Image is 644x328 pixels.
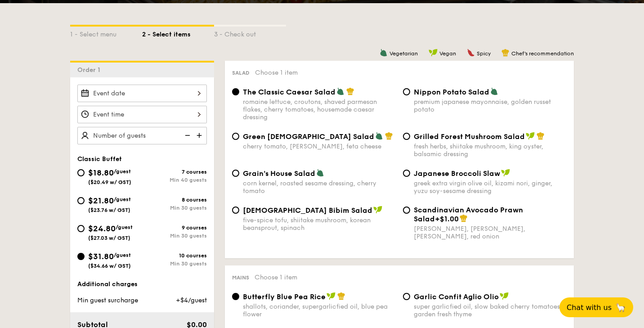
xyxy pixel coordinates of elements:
[232,88,239,95] input: The Classic Caesar Saladromaine lettuce, croutons, shaved parmesan flakes, cherry tomatoes, house...
[243,216,396,232] div: five-spice tofu, shiitake mushroom, korean beansprout, spinach
[88,207,130,213] span: ($23.76 w/ GST)
[88,196,114,206] span: $21.80
[232,274,249,281] span: Mains
[414,88,489,96] span: Nippon Potato Salad
[142,169,207,175] div: 7 courses
[77,225,85,232] input: $24.80/guest($27.03 w/ GST)9 coursesMin 30 guests
[326,292,335,300] img: icon-vegan.f8ff3823.svg
[180,127,193,144] img: icon-reduce.1d2dbef1.svg
[559,297,633,317] button: Chat with us🦙
[414,225,567,240] div: [PERSON_NAME], [PERSON_NAME], [PERSON_NAME], red onion
[88,263,131,269] span: ($34.66 w/ GST)
[142,252,207,259] div: 10 courses
[142,205,207,211] div: Min 30 guests
[142,233,207,239] div: Min 30 guests
[316,169,324,177] img: icon-vegetarian.fe4039eb.svg
[88,224,116,234] span: $24.80
[243,292,326,301] span: Butterfly Blue Pea Rice
[114,168,131,175] span: /guest
[414,292,499,301] span: Garlic Confit Aglio Olio
[336,87,344,95] img: icon-vegetarian.fe4039eb.svg
[77,155,122,163] span: Classic Buffet
[439,50,456,57] span: Vegan
[243,180,396,195] div: corn kernel, roasted sesame dressing, cherry tomato
[467,49,475,57] img: icon-spicy.37a8142b.svg
[77,169,85,176] input: $18.80/guest($20.49 w/ GST)7 coursesMin 40 guests
[88,235,130,241] span: ($27.03 w/ GST)
[88,179,131,185] span: ($20.49 w/ GST)
[243,98,396,121] div: romaine lettuce, croutons, shaved parmesan flakes, cherry tomatoes, housemade caesar dressing
[615,302,626,313] span: 🦙
[567,303,612,312] span: Chat with us
[414,206,523,223] span: Scandinavian Avocado Prawn Salad
[501,169,510,177] img: icon-vegan.f8ff3823.svg
[176,297,207,304] span: +$4/guest
[526,132,535,140] img: icon-vegan.f8ff3823.svg
[403,170,410,177] input: Japanese Broccoli Slawgreek extra virgin olive oil, kizami nori, ginger, yuzu soy-sesame dressing
[243,132,374,141] span: Green [DEMOGRAPHIC_DATA] Salad
[255,69,298,76] span: Choose 1 item
[88,168,114,178] span: $18.80
[537,132,545,140] img: icon-chef-hat.a58ddaea.svg
[477,50,491,57] span: Spicy
[77,253,85,260] input: $31.80/guest($34.66 w/ GST)10 coursesMin 30 guests
[142,261,207,267] div: Min 30 guests
[435,215,459,223] span: +$1.00
[380,49,388,57] img: icon-vegetarian.fe4039eb.svg
[490,87,498,95] img: icon-vegetarian.fe4039eb.svg
[77,280,207,289] div: Additional charges
[403,133,410,140] input: Grilled Forest Mushroom Saladfresh herbs, shiitake mushroom, king oyster, balsamic dressing
[429,49,438,57] img: icon-vegan.f8ff3823.svg
[414,98,567,113] div: premium japanese mayonnaise, golden russet potato
[232,170,239,177] input: Grain's House Saladcorn kernel, roasted sesame dressing, cherry tomato
[193,127,207,144] img: icon-add.58712e84.svg
[414,169,500,178] span: Japanese Broccoli Slaw
[500,292,509,300] img: icon-vegan.f8ff3823.svg
[375,132,383,140] img: icon-vegetarian.fe4039eb.svg
[373,206,382,214] img: icon-vegan.f8ff3823.svg
[142,197,207,203] div: 8 courses
[77,197,85,204] input: $21.80/guest($23.76 w/ GST)8 coursesMin 30 guests
[511,50,574,57] span: Chef's recommendation
[142,27,214,39] div: 2 - Select items
[403,88,410,95] input: Nippon Potato Saladpremium japanese mayonnaise, golden russet potato
[77,85,207,102] input: Event date
[214,27,286,39] div: 3 - Check out
[414,303,567,318] div: super garlicfied oil, slow baked cherry tomatoes, garden fresh thyme
[403,207,410,214] input: Scandinavian Avocado Prawn Salad+$1.00[PERSON_NAME], [PERSON_NAME], [PERSON_NAME], red onion
[414,180,567,195] div: greek extra virgin olive oil, kizami nori, ginger, yuzu soy-sesame dressing
[346,87,354,95] img: icon-chef-hat.a58ddaea.svg
[243,303,396,318] div: shallots, coriander, supergarlicfied oil, blue pea flower
[243,143,396,150] div: cherry tomato, [PERSON_NAME], feta cheese
[243,169,315,178] span: Grain's House Salad
[385,132,393,140] img: icon-chef-hat.a58ddaea.svg
[142,177,207,183] div: Min 40 guests
[337,292,345,300] img: icon-chef-hat.a58ddaea.svg
[501,49,510,57] img: icon-chef-hat.a58ddaea.svg
[114,196,131,202] span: /guest
[255,274,297,281] span: Choose 1 item
[389,50,418,57] span: Vegetarian
[142,225,207,231] div: 9 courses
[77,106,207,123] input: Event time
[88,252,114,261] span: $31.80
[460,214,468,222] img: icon-chef-hat.a58ddaea.svg
[232,293,239,300] input: Butterfly Blue Pea Riceshallots, coriander, supergarlicfied oil, blue pea flower
[232,70,250,76] span: Salad
[414,143,567,158] div: fresh herbs, shiitake mushroom, king oyster, balsamic dressing
[232,133,239,140] input: Green [DEMOGRAPHIC_DATA] Saladcherry tomato, [PERSON_NAME], feta cheese
[243,88,335,96] span: The Classic Caesar Salad
[70,27,142,39] div: 1 - Select menu
[243,206,372,215] span: [DEMOGRAPHIC_DATA] Bibim Salad
[114,252,131,258] span: /guest
[414,132,525,141] span: Grilled Forest Mushroom Salad
[77,66,104,74] span: Order 1
[403,293,410,300] input: Garlic Confit Aglio Oliosuper garlicfied oil, slow baked cherry tomatoes, garden fresh thyme
[116,224,133,230] span: /guest
[77,127,207,144] input: Number of guests
[232,207,239,214] input: [DEMOGRAPHIC_DATA] Bibim Saladfive-spice tofu, shiitake mushroom, korean beansprout, spinach
[77,297,138,304] span: Min guest surcharge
